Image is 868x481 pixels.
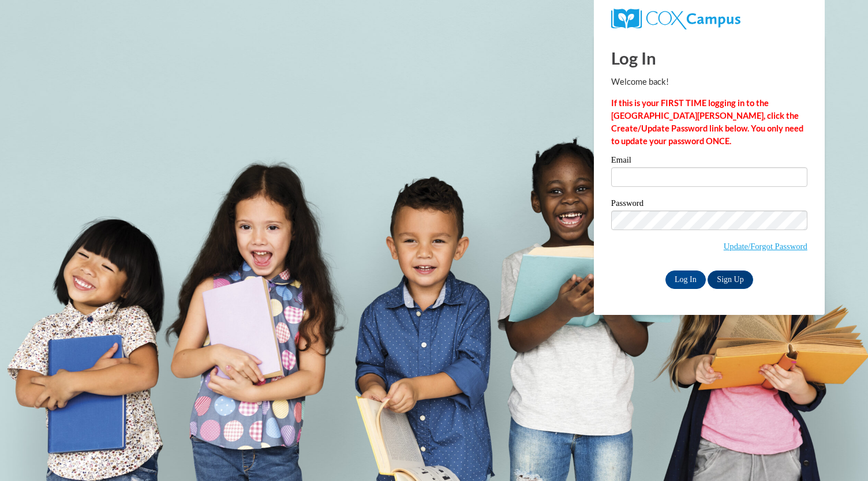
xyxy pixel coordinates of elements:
[611,156,807,167] label: Email
[708,270,753,289] a: Sign Up
[665,270,706,289] input: Log In
[611,9,807,29] a: COX Campus
[724,242,807,251] a: Update/Forgot Password
[611,46,807,70] h1: Log In
[611,199,807,211] label: Password
[611,76,807,88] p: Welcome back!
[611,9,740,29] img: COX Campus
[611,98,803,146] strong: If this is your FIRST TIME logging in to the [GEOGRAPHIC_DATA][PERSON_NAME], click the Create/Upd...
